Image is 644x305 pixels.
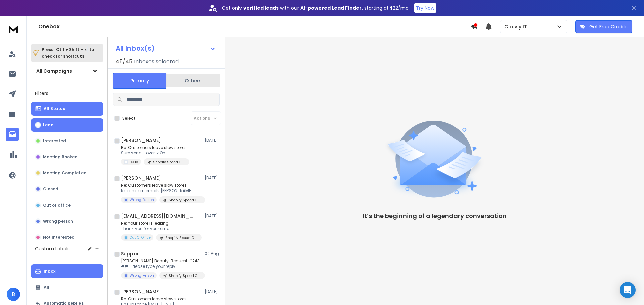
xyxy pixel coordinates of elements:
[113,73,166,89] button: Primary
[165,235,198,240] p: Shopify Speed Optimization | Glossy IT
[121,264,202,269] p: ##- Please type your reply
[121,296,202,302] p: Re: Customers leave slow stores.
[121,221,202,226] p: Re: Your store is leaking
[31,281,103,294] button: All
[43,203,71,208] p: Out of office
[7,23,20,35] img: logo
[121,137,161,144] h1: [PERSON_NAME]
[575,20,632,33] button: Get Free Credits
[31,64,103,78] button: All Campaigns
[243,5,279,11] strong: verified leads
[116,58,132,66] span: 45 / 45
[44,106,65,111] p: All Status
[110,42,221,55] button: All Inbox(s)
[31,118,103,132] button: Lead
[44,285,49,290] p: All
[31,199,103,212] button: Out of office
[36,68,72,74] h1: All Campaigns
[134,58,179,66] h3: Inboxes selected
[169,198,201,203] p: Shopify Speed Optimization | Glossy IT
[130,235,151,240] p: Out Of Office
[35,245,70,252] h3: Custom Labels
[121,150,189,156] p: Sure send it over. > On
[43,235,75,240] p: Not Interested
[43,219,73,224] p: Wrong person
[122,116,136,121] label: Select
[7,288,20,301] button: B
[121,250,141,257] h1: Support
[42,46,94,60] p: Press to check for shortcuts.
[43,122,54,128] p: Lead
[31,134,103,148] button: Interested
[43,154,78,160] p: Meeting Booked
[43,138,66,144] p: Interested
[205,289,220,294] p: [DATE]
[121,188,202,194] p: No random emails [PERSON_NAME]
[205,175,220,181] p: [DATE]
[31,215,103,228] button: Wrong person
[31,231,103,244] button: Not Interested
[205,251,220,256] p: 02 Aug
[38,23,471,31] h1: Onebox
[31,102,103,116] button: All Status
[153,160,185,165] p: Shopify Speed Optimization | Glossy IT
[31,150,103,164] button: Meeting Booked
[121,258,202,264] p: [PERSON_NAME] Beauty: Request #2437443:
[31,264,103,278] button: Inbox
[121,183,202,188] p: Re: Customers leave slow stores.
[55,46,88,53] span: Ctrl + Shift + k
[130,159,138,164] p: Lead
[300,5,363,11] strong: AI-powered Lead Finder,
[121,226,202,231] p: Thank you for your email.
[121,145,189,150] p: Re: Customers leave slow stores.
[121,175,161,181] h1: [PERSON_NAME]
[116,45,155,52] h1: All Inbox(s)
[169,273,201,278] p: Shopify Speed Optimization | Glossy IT
[205,213,220,219] p: [DATE]
[504,23,530,30] p: Glossy IT
[363,211,507,221] p: It’s the beginning of a legendary conversation
[130,273,154,278] p: Wrong Person
[121,288,161,295] h1: [PERSON_NAME]
[31,166,103,180] button: Meeting Completed
[166,73,220,88] button: Others
[44,269,55,274] p: Inbox
[43,170,87,176] p: Meeting Completed
[43,186,58,192] p: Closed
[222,5,409,11] p: Get only with our starting at $22/mo
[121,213,195,219] h1: [EMAIL_ADDRESS][DOMAIN_NAME]
[414,3,436,13] button: Try Now
[31,89,103,98] h3: Filters
[589,23,628,30] p: Get Free Credits
[130,197,154,202] p: Wrong Person
[620,282,636,298] div: Open Intercom Messenger
[416,5,434,11] p: Try Now
[205,138,220,143] p: [DATE]
[31,182,103,196] button: Closed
